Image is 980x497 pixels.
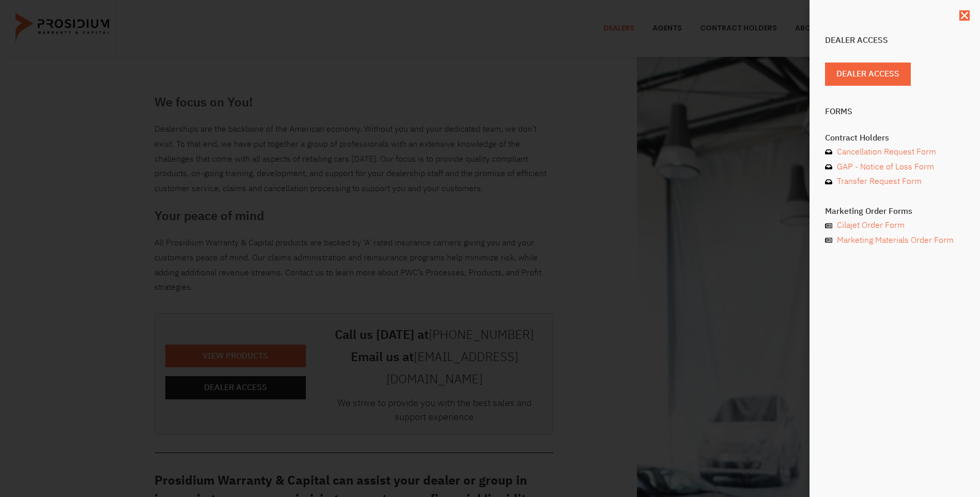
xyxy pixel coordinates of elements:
[834,233,954,248] span: Marketing Materials Order Form
[199,1,232,9] span: Last Name
[825,207,965,215] h4: Marketing Order Forms
[825,233,965,248] a: Marketing Materials Order Form
[836,67,899,82] span: Dealer Access
[825,36,965,44] h4: Dealer Access
[825,134,965,142] h4: Contract Holders
[959,10,970,21] a: Close
[825,63,911,86] a: Dealer Access
[825,218,965,233] a: Cilajet Order Form
[834,174,922,189] span: Transfer Request Form
[825,160,965,175] a: GAP - Notice of Loss Form
[825,174,965,189] a: Transfer Request Form
[825,107,965,116] h4: Forms
[825,145,965,160] a: Cancellation Request Form
[834,160,934,175] span: GAP - Notice of Loss Form
[834,145,936,160] span: Cancellation Request Form
[834,218,905,233] span: Cilajet Order Form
